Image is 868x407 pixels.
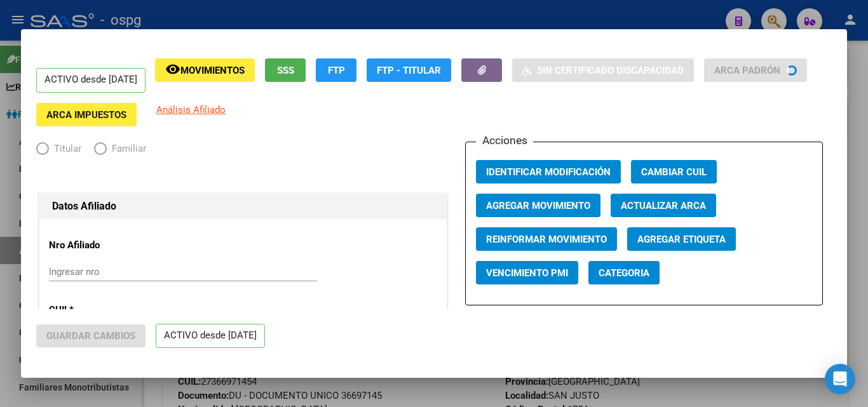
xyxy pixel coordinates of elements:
[486,200,590,211] span: Agregar Movimiento
[486,166,611,178] span: Identificar Modificación
[367,58,451,82] button: FTP - Titular
[588,261,660,284] button: Categoria
[107,142,146,156] span: Familiar
[46,109,126,121] span: ARCA Impuestos
[714,65,780,76] span: ARCA Padrón
[277,65,294,76] span: SSS
[180,65,245,76] span: Movimientos
[316,58,356,82] button: FTP
[377,65,441,76] span: FTP - Titular
[476,261,578,284] button: Vencimiento PMI
[49,142,81,156] span: Titular
[704,58,807,82] button: ARCA Padrón
[36,68,146,93] p: ACTIVO desde [DATE]
[631,160,717,183] button: Cambiar CUIL
[627,227,736,251] button: Agregar Etiqueta
[537,65,684,76] span: Sin Certificado Discapacidad
[621,200,706,211] span: Actualizar ARCA
[611,194,716,217] button: Actualizar ARCA
[476,227,617,251] button: Reinformar Movimiento
[46,330,135,342] span: Guardar Cambios
[486,267,568,279] span: Vencimiento PMI
[156,104,226,116] span: Análisis Afiliado
[825,364,855,394] div: Open Intercom Messenger
[486,234,607,245] span: Reinformar Movimiento
[265,58,306,82] button: SSS
[36,103,137,126] button: ARCA Impuestos
[599,267,649,279] span: Categoria
[52,199,434,214] h1: Datos Afiliado
[36,324,146,347] button: Guardar Cambios
[49,238,165,253] p: Nro Afiliado
[49,303,165,317] p: CUIL
[512,58,694,82] button: Sin Certificado Discapacidad
[476,132,533,149] h3: Acciones
[155,58,255,82] button: Movimientos
[476,160,621,183] button: Identificar Modificación
[36,145,159,157] mat-radio-group: Elija una opción
[156,324,265,349] p: ACTIVO desde [DATE]
[165,62,180,77] mat-icon: remove_red_eye
[637,234,726,245] span: Agregar Etiqueta
[476,194,600,217] button: Agregar Movimiento
[641,166,707,178] span: Cambiar CUIL
[328,65,345,76] span: FTP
